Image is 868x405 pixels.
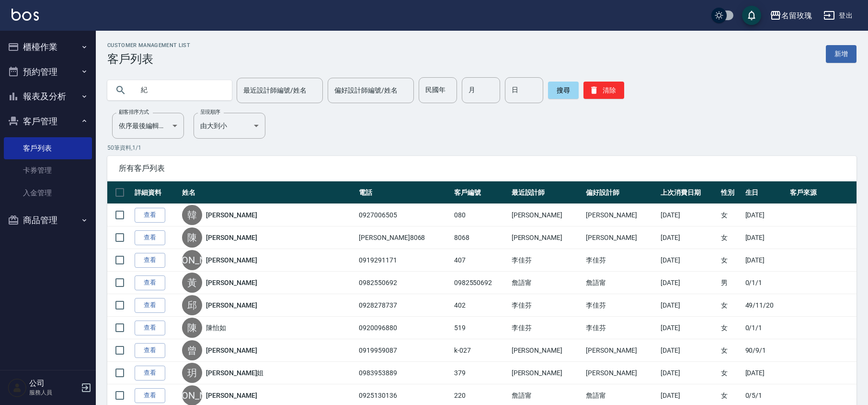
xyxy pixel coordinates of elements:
[4,35,92,60] button: 櫃檯作業
[452,181,509,204] th: 客戶編號
[826,45,857,63] a: 新增
[509,272,584,294] td: 詹語甯
[452,226,509,249] td: 8068
[658,249,718,272] td: [DATE]
[107,143,857,152] p: 50 筆資料, 1 / 1
[182,227,202,248] div: 陳
[194,113,265,139] div: 由大到小
[356,272,451,294] td: 0982550692
[743,294,788,317] td: 49/11/20
[509,294,584,317] td: 李佳芬
[356,362,451,384] td: 0983953889
[743,249,788,272] td: [DATE]
[206,391,257,400] a: [PERSON_NAME]
[356,204,451,226] td: 0927006505
[820,7,857,24] button: 登出
[719,272,743,294] td: 男
[200,108,220,116] label: 呈現順序
[509,249,584,272] td: 李佳芬
[356,181,451,204] th: 電話
[107,52,190,66] h3: 客戶列表
[583,249,658,272] td: 李佳芬
[119,108,149,116] label: 顧客排序方式
[658,362,718,384] td: [DATE]
[182,273,202,293] div: 黃
[29,379,78,388] h5: 公司
[658,272,718,294] td: [DATE]
[743,362,788,384] td: [DATE]
[658,204,718,226] td: [DATE]
[206,210,257,220] a: [PERSON_NAME]
[743,226,788,249] td: [DATE]
[206,345,257,355] a: [PERSON_NAME]
[452,294,509,317] td: 402
[4,60,92,84] button: 預約管理
[743,204,788,226] td: [DATE]
[206,233,257,242] a: [PERSON_NAME]
[4,84,92,109] button: 報表及分析
[719,204,743,226] td: 女
[583,82,624,99] button: 清除
[583,339,658,362] td: [PERSON_NAME]
[356,226,451,249] td: [PERSON_NAME]8068
[583,362,658,384] td: [PERSON_NAME]
[135,230,165,245] a: 查看
[788,181,857,204] th: 客戶來源
[182,250,202,270] div: [PERSON_NAME]
[132,181,180,204] th: 詳細資料
[509,362,584,384] td: [PERSON_NAME]
[583,226,658,249] td: [PERSON_NAME]
[658,181,718,204] th: 上次消費日期
[8,378,27,397] img: Person
[206,368,263,378] a: [PERSON_NAME]姐
[452,339,509,362] td: k-027
[743,181,788,204] th: 生日
[135,388,165,403] a: 查看
[658,339,718,362] td: [DATE]
[180,181,356,204] th: 姓名
[206,255,257,265] a: [PERSON_NAME]
[135,253,165,268] a: 查看
[743,317,788,339] td: 0/1/1
[134,77,224,103] input: 搜尋關鍵字
[766,6,816,25] button: 名留玫瑰
[135,208,165,223] a: 查看
[182,318,202,338] div: 陳
[583,181,658,204] th: 偏好設計師
[583,317,658,339] td: 李佳芬
[206,278,257,287] a: [PERSON_NAME]
[719,249,743,272] td: 女
[583,294,658,317] td: 李佳芬
[206,300,257,310] a: [PERSON_NAME]
[452,362,509,384] td: 379
[135,343,165,358] a: 查看
[743,272,788,294] td: 0/1/1
[719,294,743,317] td: 女
[658,317,718,339] td: [DATE]
[719,362,743,384] td: 女
[452,317,509,339] td: 519
[107,42,190,48] h2: Customer Management List
[182,295,202,315] div: 邱
[29,388,78,397] p: 服務人員
[182,205,202,225] div: 韓
[119,164,845,173] span: 所有客戶列表
[719,226,743,249] td: 女
[4,137,92,159] a: 客戶列表
[135,298,165,313] a: 查看
[583,272,658,294] td: 詹語甯
[4,159,92,181] a: 卡券管理
[135,366,165,381] a: 查看
[509,181,584,204] th: 最近設計師
[11,9,39,21] img: Logo
[452,272,509,294] td: 0982550692
[719,181,743,204] th: 性別
[509,317,584,339] td: 李佳芬
[206,323,226,333] a: 陳怡如
[4,208,92,233] button: 商品管理
[135,275,165,290] a: 查看
[548,82,579,99] button: 搜尋
[356,317,451,339] td: 0920096880
[452,249,509,272] td: 407
[509,339,584,362] td: [PERSON_NAME]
